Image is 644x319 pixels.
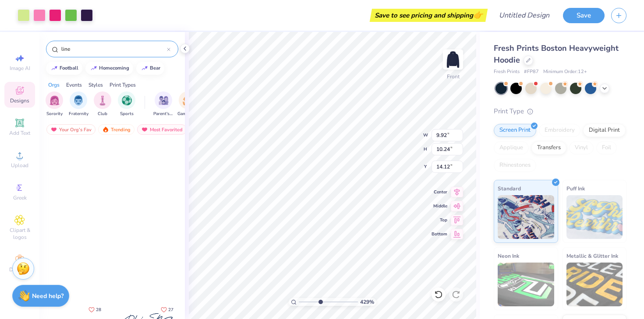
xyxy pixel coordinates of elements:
[153,91,173,117] button: filter button
[10,65,30,72] span: Image AI
[118,91,135,117] button: filter button
[9,266,30,273] span: Decorate
[69,91,88,117] button: filter button
[447,73,460,81] div: Front
[494,68,520,76] span: Fresh Prints
[444,51,462,68] img: Front
[122,95,132,105] img: Sports Image
[46,91,63,117] div: filter for Sorority
[583,124,626,137] div: Digital Print
[96,308,101,312] span: 28
[177,91,198,117] button: filter button
[94,91,111,117] button: filter button
[60,45,167,53] input: Try "Alpha"
[50,126,57,133] img: most_fav.gif
[9,130,30,137] span: Add Text
[473,10,483,20] span: 👉
[110,81,136,89] div: Print Types
[566,263,623,306] img: Metallic & Glitter Ink
[69,91,88,117] div: filter for Fraternity
[498,251,519,260] span: Neon Ink
[102,126,109,133] img: trending.gif
[177,111,198,117] span: Game Day
[168,308,173,312] span: 27
[498,195,554,239] img: Standard
[498,263,554,306] img: Neon Ink
[372,9,485,22] div: Save to see pricing and shipping
[569,141,594,154] div: Vinyl
[74,95,83,105] img: Fraternity Image
[85,62,133,75] button: homecoming
[432,189,447,195] span: Center
[98,124,134,135] div: Trending
[159,95,169,105] img: Parent's Weekend Image
[46,111,63,117] span: Sorority
[90,66,97,71] img: trend_line.gif
[360,298,374,306] span: 429 %
[141,66,148,71] img: trend_line.gif
[432,231,447,237] span: Bottom
[99,66,129,70] div: homecoming
[566,251,618,260] span: Metallic & Glitter Ink
[66,81,82,89] div: Events
[524,68,539,76] span: # FP87
[69,111,88,117] span: Fraternity
[60,66,78,70] div: football
[183,95,193,105] img: Game Day Image
[136,62,164,75] button: bear
[566,184,585,193] span: Puff Ink
[494,43,619,65] span: Fresh Prints Boston Heavyweight Hoodie
[498,184,521,193] span: Standard
[11,162,28,169] span: Upload
[32,292,64,300] strong: Need help?
[4,227,35,241] span: Clipart & logos
[88,81,103,89] div: Styles
[137,124,187,135] div: Most Favorited
[141,126,148,133] img: most_fav.gif
[432,217,447,223] span: Top
[539,124,580,137] div: Embroidery
[432,203,447,209] span: Middle
[150,66,160,70] div: bear
[13,194,27,201] span: Greek
[157,304,177,315] button: Like
[492,7,556,24] input: Untitled Design
[94,91,111,117] div: filter for Club
[543,68,587,76] span: Minimum Order: 12 +
[118,91,135,117] div: filter for Sports
[48,81,60,89] div: Orgs
[177,91,198,117] div: filter for Game Day
[596,141,617,154] div: Foil
[563,8,605,23] button: Save
[120,111,134,117] span: Sports
[494,141,529,154] div: Applique
[46,62,82,75] button: football
[494,106,626,116] div: Print Type
[98,95,107,105] img: Club Image
[494,159,536,172] div: Rhinestones
[98,111,107,117] span: Club
[51,66,58,71] img: trend_line.gif
[531,141,566,154] div: Transfers
[85,304,105,315] button: Like
[50,95,60,105] img: Sorority Image
[566,195,623,239] img: Puff Ink
[10,97,29,104] span: Designs
[494,124,536,137] div: Screen Print
[153,91,173,117] div: filter for Parent's Weekend
[153,111,173,117] span: Parent's Weekend
[46,124,96,135] div: Your Org's Fav
[46,91,63,117] button: filter button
